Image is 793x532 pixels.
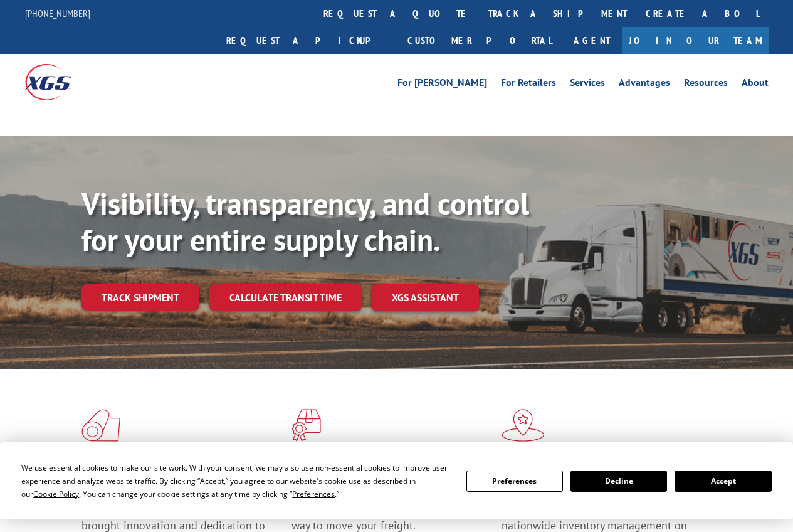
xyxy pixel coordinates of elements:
[570,471,667,492] button: Decline
[570,78,605,92] a: Services
[742,78,769,92] a: About
[33,489,79,499] span: Cookie Policy
[21,461,451,501] div: We use essential cookies to make our site work. With your consent, we may also use non-essential ...
[397,78,487,92] a: For [PERSON_NAME]
[372,284,479,311] a: XGS ASSISTANT
[675,471,771,492] button: Accept
[398,27,561,54] a: Customer Portal
[291,409,321,442] img: xgs-icon-focused-on-flooring-red
[502,409,545,442] img: xgs-icon-flagship-distribution-model-red
[561,27,622,54] a: Agent
[684,78,728,92] a: Resources
[466,471,563,492] button: Preferences
[25,7,90,19] a: [PHONE_NUMBER]
[619,78,670,92] a: Advantages
[622,27,769,54] a: Join Our Team
[81,284,199,311] a: Track shipment
[209,284,362,311] a: Calculate transit time
[217,27,398,54] a: Request a pickup
[292,489,335,499] span: Preferences
[81,409,120,442] img: xgs-icon-total-supply-chain-intelligence-red
[501,78,556,92] a: For Retailers
[81,184,529,259] b: Visibility, transparency, and control for your entire supply chain.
